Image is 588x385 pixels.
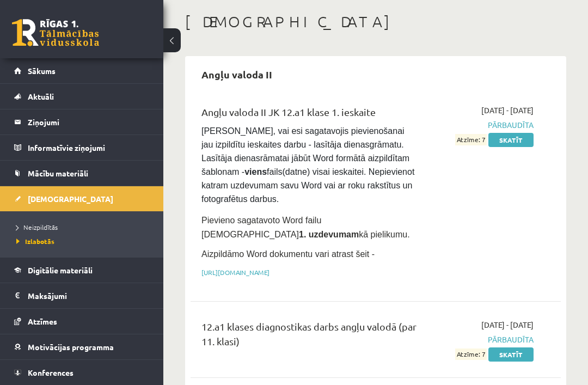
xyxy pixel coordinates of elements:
[191,62,283,87] h2: Angļu valoda II
[244,167,267,176] strong: viens
[16,222,152,232] a: Neizpildītās
[28,316,57,326] span: Atzīmes
[16,223,58,231] span: Neizpildītās
[201,249,375,259] span: Aizpildāmo Word dokumentu vari atrast šeit -
[12,19,99,46] a: Rīgas 1. Tālmācības vidusskola
[28,342,114,352] span: Motivācijas programma
[481,105,534,116] span: [DATE] - [DATE]
[28,283,150,308] legend: Maksājumi
[14,84,150,109] a: Aktuāli
[14,283,150,308] a: Maksājumi
[299,230,359,239] strong: 1. uzdevumam
[28,368,73,377] span: Konferences
[14,58,150,83] a: Sākums
[201,216,410,239] span: Pievieno sagatavoto Word failu [DEMOGRAPHIC_DATA] kā pielikumu.
[28,168,88,178] span: Mācību materiāli
[201,268,269,277] a: [URL][DOMAIN_NAME]
[201,126,417,204] span: [PERSON_NAME], vai esi sagatavojis pievienošanai jau izpildītu ieskaites darbu - lasītāja dienasg...
[455,349,487,360] span: Atzīme: 7
[16,237,54,246] span: Izlabotās
[28,194,113,204] span: [DEMOGRAPHIC_DATA]
[28,265,93,275] span: Digitālie materiāli
[14,161,150,186] a: Mācību materiāli
[185,13,566,31] h1: [DEMOGRAPHIC_DATA]
[455,134,487,145] span: Atzīme: 7
[14,186,150,211] a: [DEMOGRAPHIC_DATA]
[488,133,534,147] a: Skatīt
[14,258,150,283] a: Digitālie materiāli
[28,66,56,76] span: Sākums
[28,91,54,101] span: Aktuāli
[14,109,150,135] a: Ziņojumi
[14,309,150,334] a: Atzīmes
[16,236,152,246] a: Izlabotās
[201,319,418,354] div: 12.a1 klases diagnostikas darbs angļu valodā (par 11. klasi)
[14,360,150,385] a: Konferences
[28,135,150,160] legend: Informatīvie ziņojumi
[488,347,534,362] a: Skatīt
[201,105,418,125] div: Angļu valoda II JK 12.a1 klase 1. ieskaite
[434,119,534,131] span: Pārbaudīta
[481,319,534,331] span: [DATE] - [DATE]
[434,334,534,345] span: Pārbaudīta
[14,334,150,359] a: Motivācijas programma
[14,135,150,160] a: Informatīvie ziņojumi
[28,109,150,135] legend: Ziņojumi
